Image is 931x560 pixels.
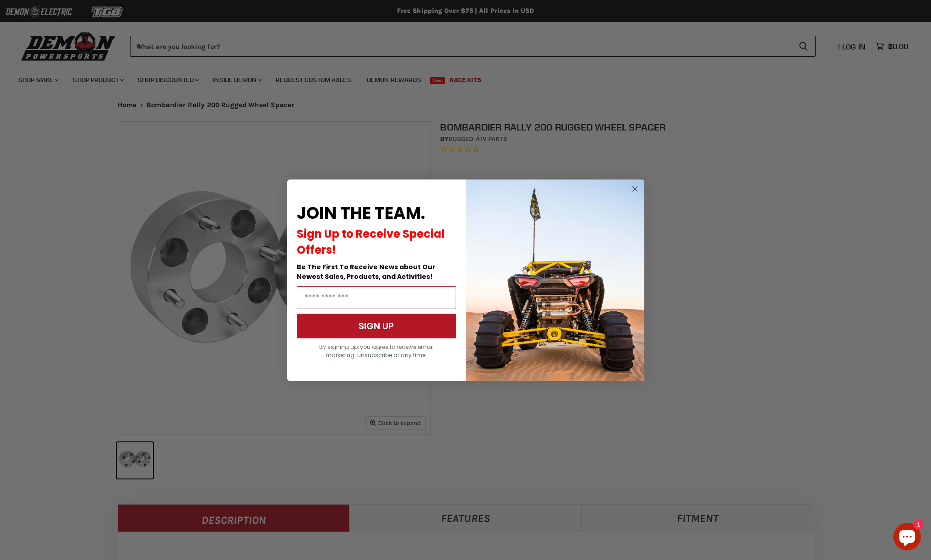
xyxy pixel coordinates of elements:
button: Close dialog [629,183,641,195]
span: Be The First To Receive News about Our Newest Sales, Products, and Activities! [297,262,436,281]
input: Email Address [297,286,456,309]
button: SIGN UP [297,314,456,338]
img: a9095488-b6e7-41ba-879d-588abfab540b.jpeg [466,179,644,381]
span: By signing up, you agree to receive email marketing. Unsubscribe at any time. [319,343,434,359]
span: JOIN THE TEAM. [297,201,425,225]
inbox-online-store-chat: Shopify online store chat [891,523,924,553]
span: Sign Up to Receive Special Offers! [297,226,445,257]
